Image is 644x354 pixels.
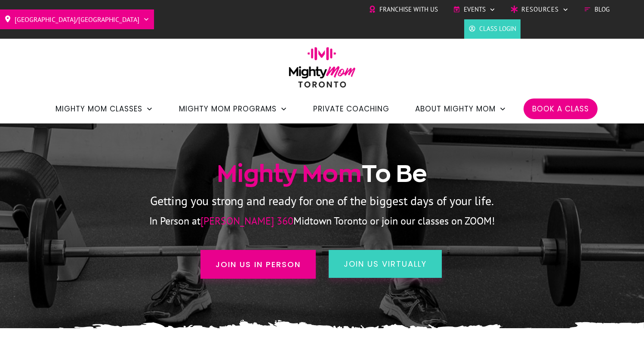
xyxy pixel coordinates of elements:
p: Getting you strong and ready for one of the biggest days of your life. [65,190,580,211]
span: Mighty Mom Classes [55,102,142,116]
span: [GEOGRAPHIC_DATA]/[GEOGRAPHIC_DATA] [15,12,139,26]
span: Blog [595,3,610,16]
a: Franchise with Us [369,3,438,16]
span: Franchise with Us [379,3,438,16]
a: Resources [511,3,569,16]
a: Private Coaching [313,102,389,116]
span: Events [464,3,486,16]
a: Join us in person [200,250,316,279]
a: join us virtually [329,250,442,278]
a: Book a Class [532,102,589,116]
span: Join us in person [216,259,301,270]
p: In Person at Midtown Toronto or join our classes on ZOOM! [65,212,580,230]
a: Mighty Mom Classes [55,102,153,116]
span: About Mighty Mom [415,102,496,116]
span: Mighty Mom [217,160,362,186]
img: mightymom-logo-toronto [284,47,360,94]
span: [PERSON_NAME] 360 [200,214,293,228]
a: Mighty Mom Programs [179,102,287,116]
a: [GEOGRAPHIC_DATA]/[GEOGRAPHIC_DATA] [4,12,150,26]
a: Events [453,3,496,16]
h1: To Be [65,158,580,189]
span: Mighty Mom Programs [179,102,277,116]
span: join us virtually [344,259,427,269]
span: Class Login [479,22,516,35]
a: Class Login [468,22,516,35]
a: About Mighty Mom [415,102,506,116]
span: Resources [521,3,559,16]
a: Blog [584,3,610,16]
